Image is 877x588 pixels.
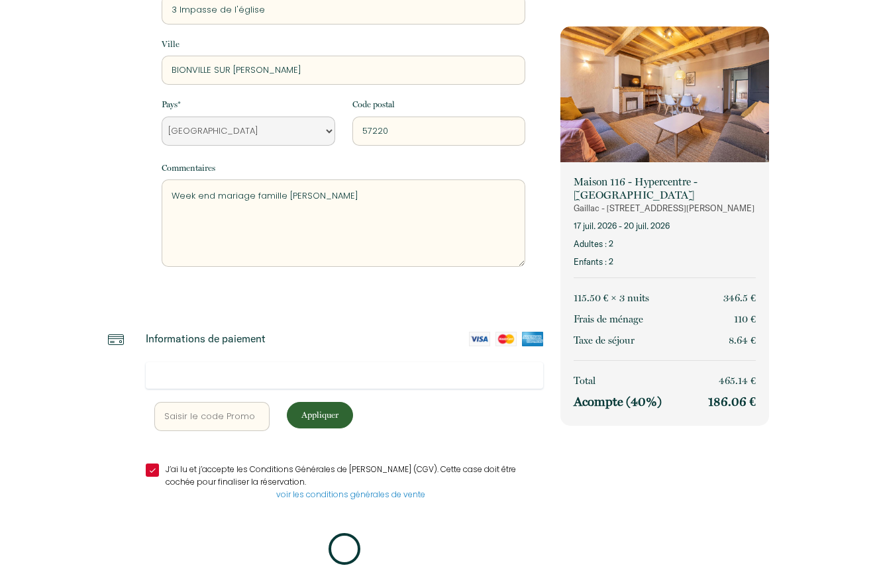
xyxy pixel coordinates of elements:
span: s [645,292,649,304]
p: Maison 116 - Hypercentre - [GEOGRAPHIC_DATA] [574,175,756,202]
p: Frais de ménage [574,311,643,327]
span: 465.14 € [719,375,756,387]
p: 110 € [734,311,756,327]
p: Enfants : 2 [574,256,756,268]
img: credit-card [108,332,124,348]
p: 17 juil. 2026 - 20 juil. 2026 [574,220,756,232]
p: Informations de paiement [146,332,266,345]
iframe: Cadre de saisie sécurisé pour le paiement par carte [154,369,535,381]
p: Taxe de séjour [574,332,635,348]
a: voir les conditions générales de vente [276,489,425,500]
p: Adultes : 2 [574,238,756,250]
p: Acompte (40%) [574,394,662,410]
p: Gaillac - [STREET_ADDRESS][PERSON_NAME] [574,202,756,215]
img: amex [522,332,543,346]
label: Code postal [352,98,395,111]
p: 115.50 € × 3 nuit [574,290,649,306]
p: 8.64 € [729,332,756,348]
label: Ville [162,38,180,51]
span: Total [574,375,595,387]
p: 186.06 € [708,394,756,410]
button: Appliquer [287,402,353,428]
label: Pays [162,98,181,111]
label: Commentaires [162,162,215,175]
img: rental-image [560,26,769,166]
input: Saisir le code Promo [154,402,270,431]
p: Appliquer [291,409,348,421]
img: visa-card [469,332,490,346]
img: mastercard [495,332,517,346]
p: 346.5 € [723,290,756,306]
select: Default select example [162,117,335,146]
